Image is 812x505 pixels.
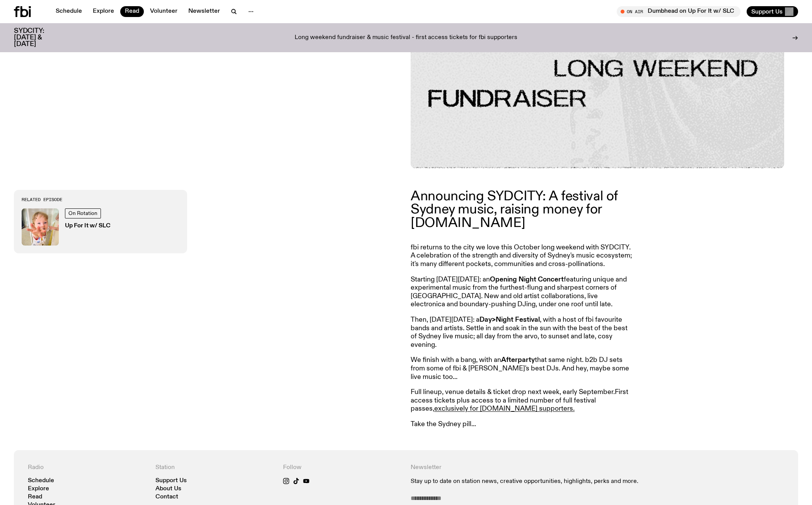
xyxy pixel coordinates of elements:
p: Starting [DATE][DATE]: an featuring unique and experimental music from the furthest-flung and sha... [411,276,633,309]
strong: Day>Night Festival [479,316,540,323]
a: Explore [88,6,119,17]
p: Full lineup, venue details & ticket drop next week, early September. First access tickets plus ac... [411,388,633,413]
a: Newsletter [184,6,225,17]
strong: Opening Night Concert [490,276,564,283]
p: Announcing SYDCITY: A festival of Sydney music, raising money for [DOMAIN_NAME] [411,190,633,230]
button: Support Us [747,6,798,17]
a: Schedule [28,478,54,484]
a: About Us [155,486,181,492]
a: Explore [28,486,49,492]
span: Support Us [751,8,783,15]
h4: Radio [28,464,146,471]
h4: Newsletter [411,464,657,471]
h3: Related Episode [22,198,179,202]
h4: Station [155,464,274,471]
h4: Follow [283,464,401,471]
p: Long weekend fundraiser & music festival - first access tickets for fbi supporters [295,34,517,41]
a: Contact [155,494,178,500]
a: exclusively for [DOMAIN_NAME] supporters. [434,405,575,412]
a: baby slcOn RotationUp For It w/ SLC [22,208,179,246]
a: Read [120,6,144,17]
p: Stay up to date on station news, creative opportunities, highlights, perks and more. [411,478,657,485]
p: Take the Sydney pill... [411,420,633,429]
a: Support Us [155,478,187,484]
a: Volunteer [145,6,182,17]
p: fbi returns to the city we love this October long weekend with SYDCITY. A celebration of the stre... [411,244,633,269]
h3: Up For It w/ SLC [65,223,111,229]
h3: SYDCITY: [DATE] & [DATE] [14,28,63,48]
p: We finish with a bang, with an that same night. b2b DJ sets from some of fbi & [PERSON_NAME]'s be... [411,356,633,381]
p: Then, [DATE][DATE]: a , with a host of fbi favourite bands and artists. Settle in and soak in the... [411,316,633,349]
a: Schedule [51,6,87,17]
a: Read [28,494,42,500]
strong: Afterparty [501,357,535,363]
img: baby slc [22,208,59,246]
button: On AirDumbhead on Up For It w/ SLC [617,6,740,17]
